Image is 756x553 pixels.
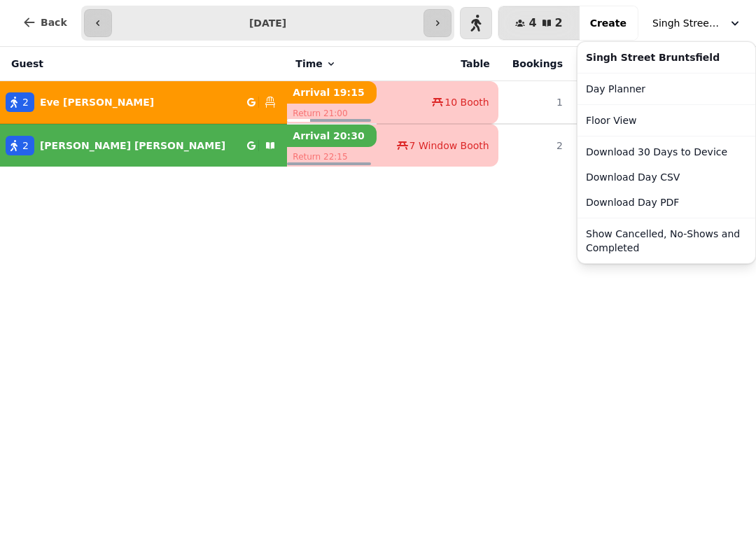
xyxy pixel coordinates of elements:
[580,76,752,101] a: Day Planner
[644,10,750,36] button: Singh Street Bruntsfield
[580,221,752,260] button: Show Cancelled, No-Shows and Completed
[580,108,752,133] a: Floor View
[580,45,752,70] div: Singh Street Bruntsfield
[652,16,722,30] span: Singh Street Bruntsfield
[577,41,756,264] div: Singh Street Bruntsfield
[580,164,752,190] button: Download Day CSV
[580,190,752,215] button: Download Day PDF
[580,139,752,164] button: Download 30 Days to Device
